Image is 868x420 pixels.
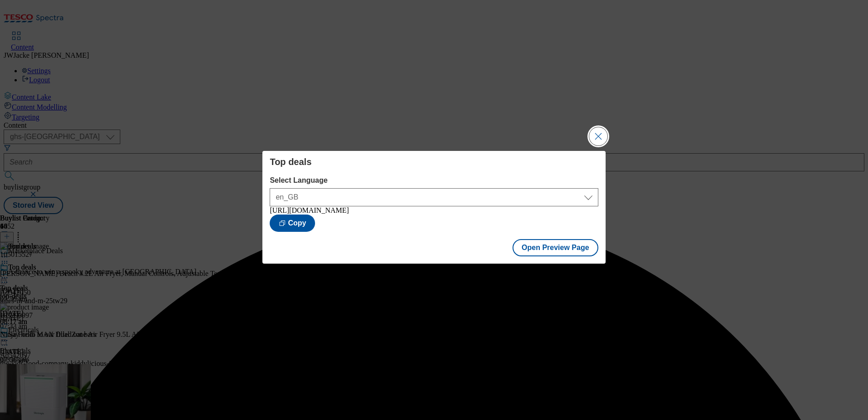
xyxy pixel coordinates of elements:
[513,239,598,256] button: Open Preview Page
[270,156,598,167] h4: Top deals
[262,151,605,264] div: Modal
[270,206,598,215] div: [URL][DOMAIN_NAME]
[270,176,598,185] label: Select Language
[589,127,607,145] button: Close Modal
[270,215,315,232] button: Copy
